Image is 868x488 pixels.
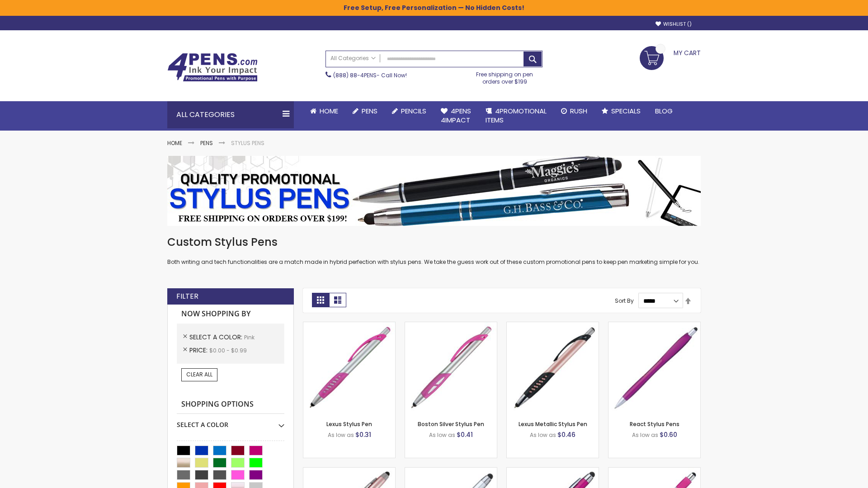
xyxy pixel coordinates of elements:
[176,291,198,301] strong: Filter
[181,368,217,381] a: Clear All
[167,53,258,82] img: 4Pens Custom Pens and Promotional Products
[186,371,212,378] span: Clear All
[486,106,547,125] span: 4PROMOTIONAL ITEMS
[632,431,658,439] span: As low as
[441,106,471,125] span: 4Pens 4impact
[189,346,209,355] span: Price
[507,322,599,414] img: Lexus Metallic Stylus Pen-Pink
[345,101,385,121] a: Pens
[177,305,284,324] strong: Now Shopping by
[648,101,680,121] a: Blog
[385,101,434,121] a: Pencils
[326,420,372,428] a: Lexus Stylus Pen
[405,322,497,414] img: Boston Silver Stylus Pen-Pink
[507,467,599,475] a: Metallic Cool Grip Stylus Pen-Pink
[570,106,587,116] span: Rush
[328,431,354,439] span: As low as
[167,139,182,147] a: Home
[630,420,679,428] a: React Stylus Pens
[609,322,700,414] img: React Stylus Pens-Pink
[656,21,692,28] a: Wishlist
[189,333,244,342] span: Select A Color
[312,293,329,307] strong: Grid
[418,420,484,428] a: Boston Silver Stylus Pen
[303,101,345,121] a: Home
[401,106,426,116] span: Pencils
[609,467,700,475] a: Pearl Element Stylus Pens-Pink
[333,71,407,79] span: - Call Now!
[609,322,700,329] a: React Stylus Pens-Pink
[594,101,648,121] a: Specials
[362,106,377,116] span: Pens
[303,322,395,414] img: Lexus Stylus Pen-Pink
[611,106,641,116] span: Specials
[478,101,554,131] a: 4PROMOTIONALITEMS
[244,333,255,341] span: Pink
[457,430,473,439] span: $0.41
[507,322,599,329] a: Lexus Metallic Stylus Pen-Pink
[326,51,380,66] a: All Categories
[405,322,497,329] a: Boston Silver Stylus Pen-Pink
[333,71,377,79] a: (888) 88-4PENS
[557,430,576,439] span: $0.46
[519,420,587,428] a: Lexus Metallic Stylus Pen
[467,67,543,85] div: Free shipping on pen orders over $199
[429,431,455,439] span: As low as
[209,347,247,354] span: $0.00 - $0.99
[177,395,284,414] strong: Shopping Options
[660,430,677,439] span: $0.60
[231,139,264,147] strong: Stylus Pens
[434,101,478,131] a: 4Pens4impact
[355,430,371,439] span: $0.31
[330,55,376,62] span: All Categories
[655,106,673,116] span: Blog
[615,297,634,305] label: Sort By
[200,139,213,147] a: Pens
[405,467,497,475] a: Silver Cool Grip Stylus Pen-Pink
[554,101,594,121] a: Rush
[167,235,701,249] h1: Custom Stylus Pens
[530,431,556,439] span: As low as
[303,322,395,329] a: Lexus Stylus Pen-Pink
[167,156,701,226] img: Stylus Pens
[303,467,395,475] a: Lory Metallic Stylus Pen-Pink
[167,101,294,128] div: All Categories
[177,414,284,429] div: Select A Color
[167,235,701,266] div: Both writing and tech functionalities are a match made in hybrid perfection with stylus pens. We ...
[320,106,338,116] span: Home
